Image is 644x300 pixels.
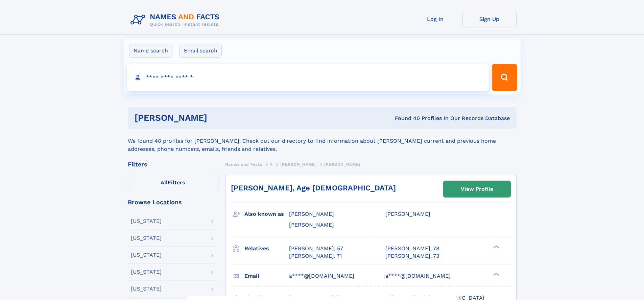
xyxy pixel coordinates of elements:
a: [PERSON_NAME], 73 [385,252,439,260]
label: Email search [180,44,222,58]
a: [PERSON_NAME], 78 [385,245,439,252]
span: [PERSON_NAME] [280,162,316,167]
div: [US_STATE] [131,252,162,258]
div: [US_STATE] [131,269,162,275]
a: Names and Facts [225,160,262,168]
h3: Relatives [244,243,289,254]
div: Found 40 Profiles In Our Records Database [301,115,510,122]
div: ❯ [492,245,500,249]
div: [US_STATE] [131,235,162,241]
span: [PERSON_NAME] [289,222,334,228]
img: Logo Names and Facts [128,11,225,29]
a: [PERSON_NAME], Age [DEMOGRAPHIC_DATA] [231,184,396,192]
a: A [270,160,273,168]
a: [PERSON_NAME] [280,160,316,168]
div: Filters [128,161,218,167]
div: View Profile [461,181,493,197]
a: Log In [408,11,462,27]
a: [PERSON_NAME], 71 [289,252,342,260]
span: [PERSON_NAME] [324,162,360,167]
h3: Also known as [244,208,289,220]
div: We found 40 profiles for [PERSON_NAME]. Check out our directory to find information about [PERSON... [128,129,517,153]
div: [US_STATE] [131,286,162,292]
span: All [161,179,168,186]
a: [PERSON_NAME], 57 [289,245,343,252]
label: Name search [129,44,172,58]
a: Sign Up [462,11,517,27]
div: [US_STATE] [131,218,162,224]
input: search input [127,64,489,91]
button: Search Button [492,64,517,91]
span: [PERSON_NAME] [289,211,334,217]
h1: [PERSON_NAME] [135,114,301,122]
h3: Email [244,270,289,282]
div: ❯ [492,272,500,276]
div: Browse Locations [128,199,218,205]
label: Filters [128,175,218,191]
a: View Profile [444,181,510,197]
span: A [270,162,273,167]
span: [PERSON_NAME] [385,211,430,217]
